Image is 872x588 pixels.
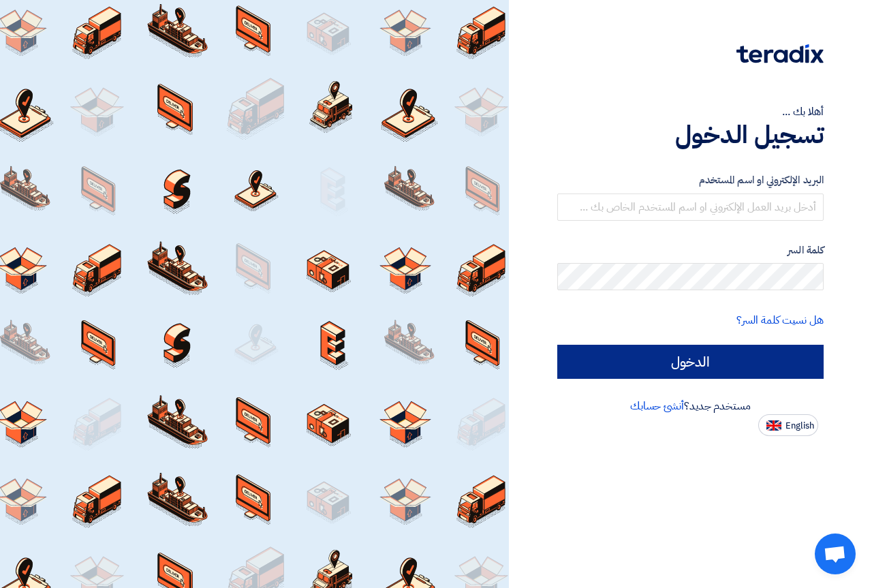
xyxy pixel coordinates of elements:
label: كلمة السر [557,243,824,258]
div: مستخدم جديد؟ [557,398,824,414]
h1: تسجيل الدخول [557,120,824,150]
button: English [758,414,818,436]
input: أدخل بريد العمل الإلكتروني او اسم المستخدم الخاص بك ... [557,194,824,221]
input: الدخول [557,345,824,379]
div: Open chat [815,533,856,574]
a: هل نسيت كلمة السر؟ [736,312,824,328]
a: أنشئ حسابك [630,398,684,414]
label: البريد الإلكتروني او اسم المستخدم [557,172,824,188]
span: English [785,421,814,431]
img: en-US.png [766,420,781,431]
img: Teradix logo [736,44,824,63]
div: أهلا بك ... [557,104,824,120]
